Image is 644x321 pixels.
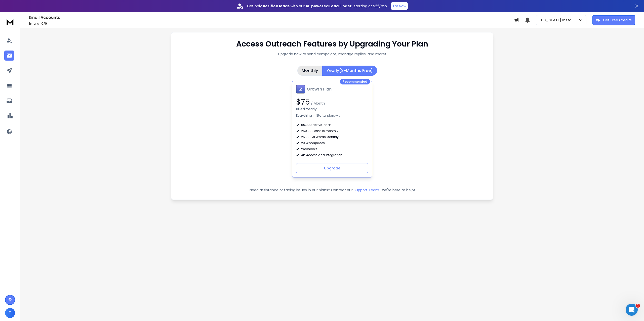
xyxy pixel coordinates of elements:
[5,308,15,318] button: T
[29,22,514,26] p: Emails :
[236,39,428,49] h1: Access Outreach Features by Upgrading Your Plan
[278,52,386,57] p: Upgrade now to send campaigns, manage replies, and more!
[296,153,368,157] div: API Access and Integration
[247,4,387,9] p: Get only with our starting at $22/mo
[592,15,635,25] button: Get Free Credits
[296,141,368,145] div: 20 Workspaces
[626,304,638,316] iframe: Intercom live chat
[263,4,290,9] strong: verified leads
[354,188,379,193] button: Support Team
[296,163,368,173] button: Upgrade
[29,15,514,21] h1: Email Accounts
[636,304,640,308] span: 1
[340,79,370,84] div: Recommended
[296,123,368,127] div: 50,000 active leads
[296,114,342,119] p: Everything in Starter plan, with
[5,17,15,26] img: logo
[306,4,353,9] strong: AI-powered Lead Finder,
[296,85,305,94] img: Growth Plan icon
[41,21,47,26] span: 0 / 0
[296,135,368,139] div: 25,000 AI Words Monthly
[307,86,332,92] h1: Growth Plan
[296,97,310,107] span: $ 75
[322,66,377,76] button: Yearly(3-Months Free)
[391,2,408,10] button: Try Now
[603,18,632,23] p: Get Free Credits
[392,4,406,9] p: Try Now
[539,18,578,23] p: [US_STATE] Installer
[296,129,368,133] div: 250,000 emails monthly
[296,147,368,151] div: Webhooks
[178,188,486,193] p: Need assistance or facing issues in our plans? Contact our —we're here to help!
[296,107,368,112] div: Billed Yearly
[310,101,325,106] span: / Month
[297,66,322,76] button: Monthly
